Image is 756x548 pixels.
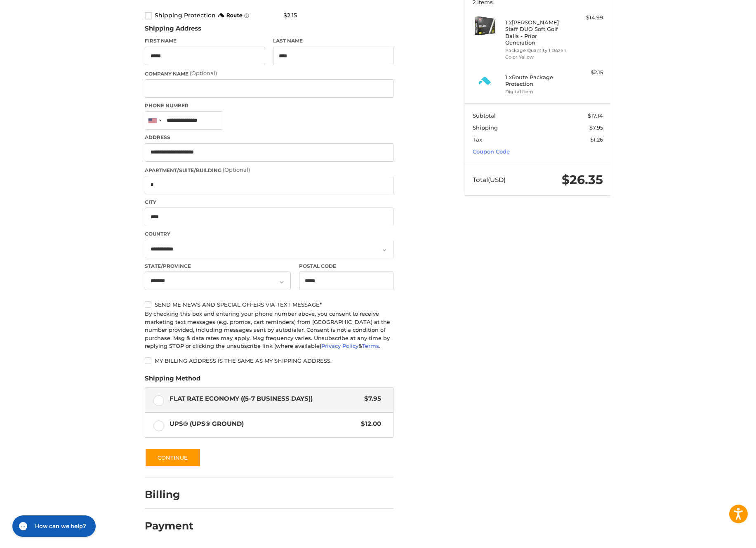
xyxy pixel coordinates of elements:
a: Privacy Policy [321,342,358,349]
a: Coupon Code [473,148,510,155]
a: Terms [362,342,379,349]
span: Total (USD) [473,176,506,184]
span: UPS® (UPS® Ground) [170,419,357,429]
div: route shipping protection selector element [145,7,393,24]
div: $2.15 [570,68,603,77]
span: Shipping Protection [155,12,216,19]
label: Company Name [145,69,393,78]
label: Address [145,134,393,141]
div: United States: +1 [145,112,164,130]
small: (Optional) [190,70,217,76]
label: Postal Code [299,262,394,270]
span: Shipping [473,124,498,131]
label: Last Name [273,37,393,45]
label: State/Province [145,262,291,270]
legend: Shipping Address [145,24,201,37]
span: $26.35 [562,172,603,187]
label: Send me news and special offers via text message* [145,301,393,308]
h4: 1 x Route Package Protection [505,74,568,87]
li: Color Yellow [505,54,568,61]
h2: Payment [145,520,193,532]
label: Phone Number [145,102,393,109]
span: $7.95 [360,394,381,404]
div: $2.15 [283,11,297,20]
h4: 1 x [PERSON_NAME] Staff DUO Soft Golf Balls - Prior Generation [505,19,568,46]
small: (Optional) [223,166,250,173]
label: Apartment/Suite/Building [145,166,393,174]
li: Digital Item [505,88,568,95]
label: City [145,198,393,206]
div: By checking this box and entering your phone number above, you consent to receive marketing text ... [145,310,393,350]
button: Continue [145,448,201,467]
label: My billing address is the same as my shipping address. [145,357,393,364]
span: $7.95 [589,124,603,131]
span: Subtotal [473,112,496,119]
span: Tax [473,136,482,143]
legend: Shipping Method [145,374,200,387]
span: Flat Rate Economy ((5-7 Business Days)) [170,394,360,404]
span: $17.14 [588,112,603,119]
label: Country [145,230,393,238]
div: $14.99 [570,14,603,22]
iframe: Gorgias live chat messenger [8,513,98,540]
span: $1.26 [590,136,603,143]
h2: Billing [145,488,193,501]
li: Package Quantity 1 Dozen [505,47,568,54]
span: $12.00 [357,419,381,429]
label: First Name [145,37,265,45]
span: Learn more [244,13,249,18]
